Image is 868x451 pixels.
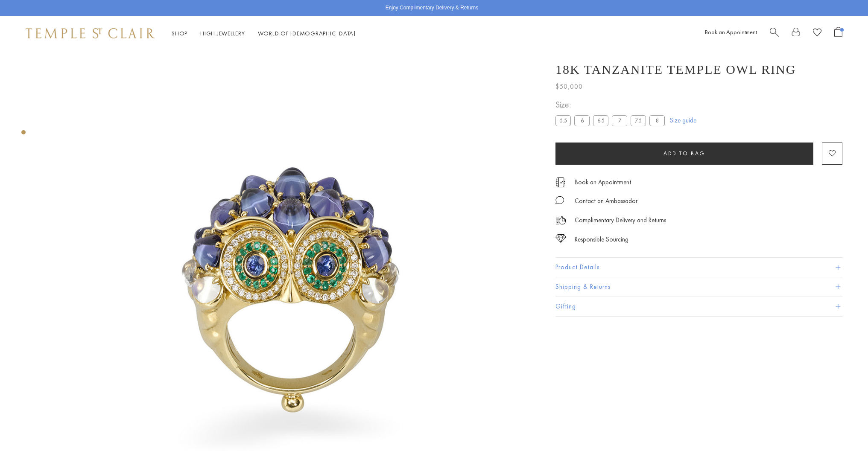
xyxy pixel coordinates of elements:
[555,98,668,112] span: Size:
[575,215,666,226] p: Complimentary Delivery and Returns
[555,143,813,165] button: Add to bag
[575,196,637,207] div: Contact an Ambassador
[834,27,842,40] a: Open Shopping Bag
[555,297,842,316] button: Gifting
[575,177,631,187] a: Book an Appointment
[670,116,696,125] a: Size guide
[555,277,842,297] button: Shipping & Returns
[200,29,245,37] a: High JewelleryHigh Jewellery
[172,29,187,37] a: ShopShop
[649,115,665,126] label: 8
[555,215,566,226] img: icon_delivery.svg
[631,115,646,126] label: 7.5
[555,81,583,92] span: $50,000
[258,29,356,37] a: World of [DEMOGRAPHIC_DATA]World of [DEMOGRAPHIC_DATA]
[555,258,842,277] button: Product Details
[612,115,627,126] label: 7
[555,177,566,187] img: icon_appointment.svg
[705,28,757,36] a: Book an Appointment
[172,28,356,39] nav: Main navigation
[813,27,821,40] a: View Wishlist
[574,115,590,126] label: 6
[26,28,155,38] img: Temple St. Clair
[386,4,478,12] p: Enjoy Complimentary Delivery & Returns
[555,115,571,126] label: 5.5
[555,196,564,204] img: MessageIcon-01_2.svg
[663,150,705,157] span: Add to bag
[555,62,796,77] h1: 18K Tanzanite Temple Owl Ring
[593,115,608,126] label: 6.5
[825,411,859,442] iframe: Gorgias live chat messenger
[21,128,26,141] div: Product gallery navigation
[555,234,566,243] img: icon_sourcing.svg
[575,234,628,245] div: Responsible Sourcing
[770,27,779,40] a: Search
